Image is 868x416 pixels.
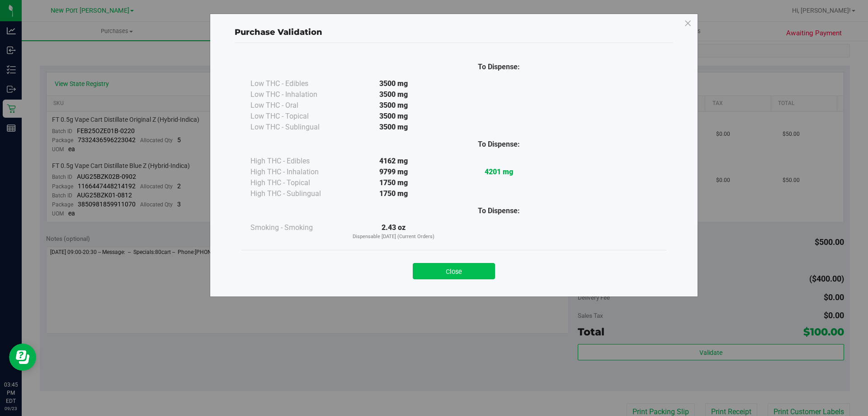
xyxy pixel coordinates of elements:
[341,78,446,89] div: 3500 mg
[250,167,341,177] div: High THC - Inhalation
[250,122,341,133] div: Low THC - Sublingual
[341,177,446,188] div: 1750 mg
[250,156,341,167] div: High THC - Edibles
[250,177,341,188] div: High THC - Topical
[341,100,446,111] div: 3500 mg
[9,344,36,371] iframe: Resource center
[446,62,552,72] div: To Dispense:
[341,233,446,241] p: Dispensable [DATE] (Current Orders)
[341,222,446,241] div: 2.43 oz
[341,156,446,167] div: 4162 mg
[341,122,446,133] div: 3500 mg
[446,206,552,216] div: To Dispense:
[250,111,341,122] div: Low THC - Topical
[446,139,552,150] div: To Dispense:
[235,27,322,37] span: Purchase Validation
[341,188,446,199] div: 1750 mg
[485,167,513,176] strong: 4201 mg
[250,89,341,100] div: Low THC - Inhalation
[250,188,341,199] div: High THC - Sublingual
[250,78,341,89] div: Low THC - Edibles
[250,222,341,233] div: Smoking - Smoking
[341,111,446,122] div: 3500 mg
[341,167,446,177] div: 9799 mg
[413,263,495,279] button: Close
[250,100,341,111] div: Low THC - Oral
[341,89,446,100] div: 3500 mg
